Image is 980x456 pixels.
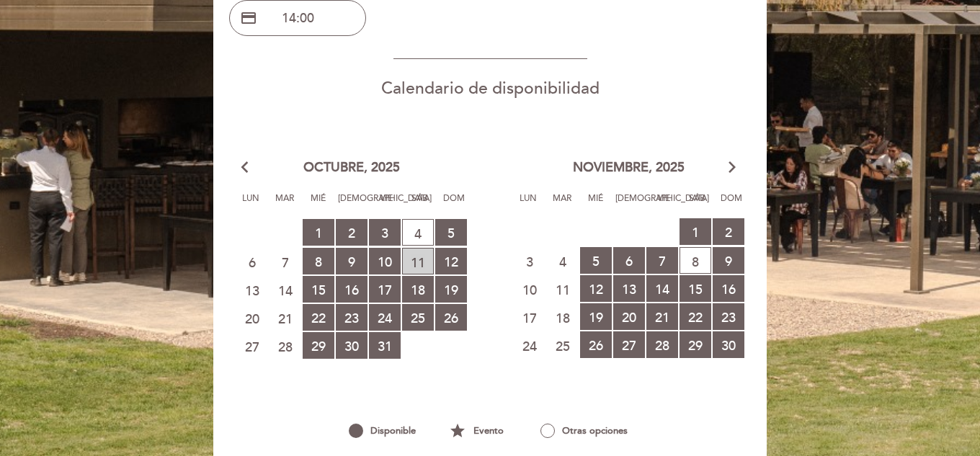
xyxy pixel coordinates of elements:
span: 17 [369,276,401,303]
span: 2 [336,219,367,246]
span: 3 [369,219,401,246]
span: 12 [435,248,467,274]
span: 21 [269,305,301,331]
span: 9 [336,248,367,274]
i: arrow_back_ios [241,158,254,177]
span: 10 [514,276,545,303]
span: 4 [402,219,434,246]
span: 18 [402,276,434,303]
span: 20 [613,303,645,330]
span: noviembre, 2025 [573,158,685,177]
span: 1 [680,218,711,245]
span: 24 [514,332,545,359]
span: Dom [717,191,746,218]
span: 30 [336,332,367,359]
span: 17 [514,304,545,331]
span: Mar [270,191,299,218]
span: Calendario de disponibilidad [381,79,600,99]
span: 15 [680,275,711,302]
span: 19 [435,276,467,303]
span: 7 [646,247,678,274]
span: 19 [580,303,612,330]
span: Vie [649,191,678,218]
span: Mié [582,191,610,218]
span: 21 [646,303,678,330]
i: star [449,419,466,443]
span: 30 [713,331,744,358]
span: Lun [236,191,265,218]
span: 23 [336,304,367,331]
span: 6 [236,249,268,275]
span: 25 [402,304,434,331]
span: 11 [547,276,579,303]
span: Sáb [683,191,712,218]
span: 23 [713,303,744,330]
span: Mar [548,191,576,218]
span: 16 [713,275,744,302]
span: Sáb [406,191,435,218]
span: Mié [304,191,333,218]
span: 4 [547,248,579,274]
span: 31 [369,332,401,359]
span: 20 [236,305,268,331]
span: 9 [713,247,744,274]
span: 5 [435,219,467,246]
div: Otras opciones [517,419,651,443]
span: Vie [372,191,401,218]
span: 26 [580,331,612,358]
span: credit_card [240,9,257,27]
div: Disponible [328,419,436,443]
span: 22 [680,303,711,330]
span: 1 [303,219,334,246]
span: 24 [369,304,401,331]
span: Dom [440,191,468,218]
span: [DEMOGRAPHIC_DATA] [615,191,644,218]
span: [DEMOGRAPHIC_DATA] [338,191,367,218]
span: 10 [369,248,401,274]
span: 14 [269,277,301,303]
span: 15 [303,276,334,303]
div: Evento [436,419,517,443]
span: 13 [236,277,268,303]
span: 29 [303,332,334,359]
span: 13 [613,275,645,302]
span: 29 [680,331,711,358]
span: octubre, 2025 [303,158,400,177]
span: 6 [613,247,645,274]
span: 14 [646,275,678,302]
span: 7 [269,249,301,275]
i: arrow_forward_ios [726,158,739,177]
span: 18 [547,304,579,331]
span: 12 [580,275,612,302]
span: 8 [303,248,334,274]
span: Lun [514,191,543,218]
span: 26 [435,304,467,331]
span: 22 [303,304,334,331]
span: 28 [269,333,301,359]
span: 16 [336,276,367,303]
span: 3 [514,248,545,274]
span: 27 [236,333,268,359]
span: 5 [580,247,612,274]
span: 28 [646,331,678,358]
span: 27 [613,331,645,358]
span: 8 [680,247,711,274]
span: 2 [713,218,744,245]
span: 11 [402,248,434,274]
span: 25 [547,332,579,359]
